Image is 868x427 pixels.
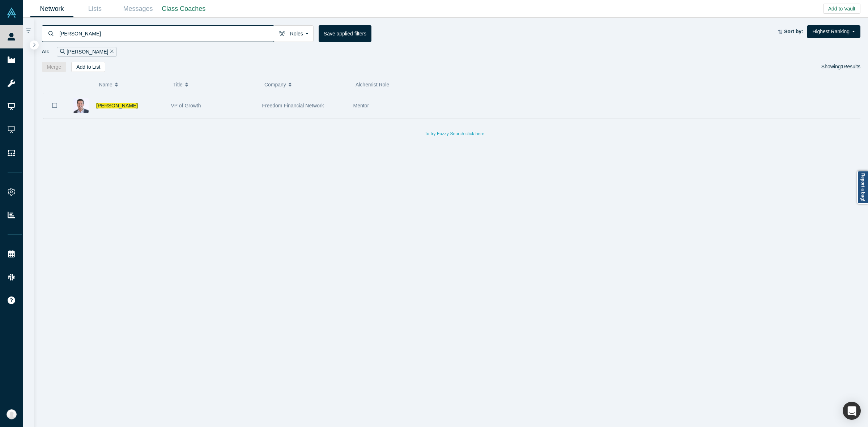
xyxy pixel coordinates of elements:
button: Name [99,77,166,92]
a: Lists [73,0,116,17]
img: Alchemist Vault Logo [7,8,17,18]
button: To try Fuzzy Search click here [420,129,489,138]
button: Add to Vault [823,4,860,14]
a: [PERSON_NAME] [96,103,138,108]
strong: 1 [841,64,844,69]
button: Bookmark [43,93,66,118]
span: Results [841,64,860,69]
input: Search by name, title, company, summary, expertise, investment criteria or topics of focus [59,25,274,42]
span: Mentor [353,103,369,108]
span: VP of Growth [171,103,201,108]
span: Alchemist Role [356,82,389,87]
button: Merge [42,62,67,72]
a: Messages [116,0,159,17]
img: Anna Sanchez's Account [7,409,17,419]
button: Roles [274,25,314,42]
div: [PERSON_NAME] [57,47,117,57]
button: Company [264,77,348,92]
span: Name [99,77,112,92]
button: Remove Filter [108,48,114,56]
span: All: [42,48,50,55]
span: Freedom Financial Network [262,103,324,108]
a: Class Coaches [159,0,208,17]
button: Add to List [71,62,105,72]
button: Highest Ranking [807,25,860,38]
a: Report a bug! [857,171,868,204]
a: Network [30,0,73,17]
span: Company [264,77,286,92]
span: Title [173,77,183,92]
img: Gaurav Agarwal's Profile Image [73,98,89,113]
strong: Sort by: [784,29,803,34]
div: Showing [821,62,860,72]
button: Title [173,77,257,92]
button: Save applied filters [319,25,371,42]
